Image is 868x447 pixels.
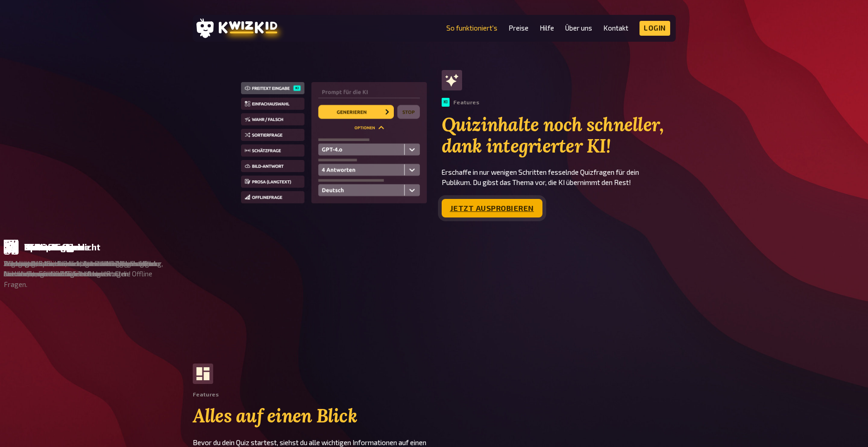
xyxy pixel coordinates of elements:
div: Schätzfrage [372,242,424,252]
a: So funktioniert's [446,24,497,32]
img: Freetext AI [241,82,427,206]
a: Über uns [565,24,592,32]
div: KI [442,98,450,106]
div: Sortierfrage [718,242,772,252]
a: Kontakt [603,24,628,32]
p: Für kluge Köpfe, die keine Antwortmöglichkeiten brauchen, eignen sich die offenen Fragen. [4,258,170,279]
p: Du willst etwas in die richtige Reihenfolge bringen. Nimm’ eine Sortierfrage! [698,258,864,279]
a: Hilfe [540,24,554,32]
div: Features [442,98,479,106]
div: Uploadfrage [198,242,252,252]
h2: Alles auf einen Blick [193,405,434,427]
p: Achtung kreative Runde. Lass die User eigene Bilder hochladen, um die Frage zu beantworten! [177,258,344,279]
div: Freie Eingabe [24,242,82,252]
a: Preise [509,24,529,32]
p: Erschaffe in nur wenigen Schritten fesselnde Quizfragen für dein Publikum. Du gibst das Thema vor... [442,167,676,188]
a: Jetzt ausprobieren [442,199,542,217]
div: Features [193,391,219,398]
div: Multiple Choice [545,242,611,252]
a: Login [640,21,670,36]
h2: Quizinhalte noch schneller, dank integrierter KI! [442,114,676,157]
p: Antwort A, B, C oder doch Antwort D? Keine Ahnung, aber im Zweifelsfall immer Antwort C! [524,258,691,279]
p: Wie viele Nashörner es auf der Welt gibt, fragst du am besten mit einer Schätzfrage! [351,258,517,279]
